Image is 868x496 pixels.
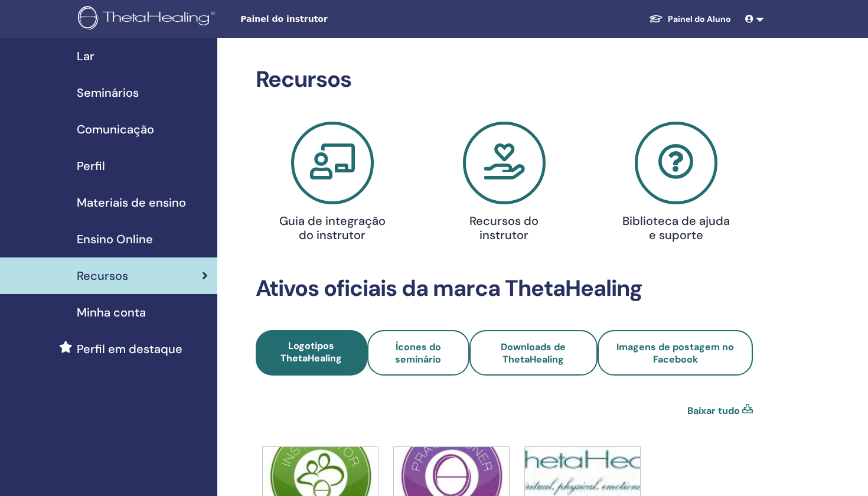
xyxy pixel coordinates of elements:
a: Painel do Aluno [639,8,740,30]
span: Seminários [77,84,139,102]
span: Logotipos ThetaHealing [280,340,342,364]
h2: Recursos [256,66,753,93]
span: Recursos [77,267,128,285]
span: Downloads de ThetaHealing [501,341,566,366]
a: Guia de integração do instrutor [254,122,412,247]
a: Baixar tudo [687,404,740,418]
span: Painel do instrutor [240,13,417,25]
a: Imagens de postagem no Facebook [598,330,753,376]
h4: Recursos do instrutor [449,214,559,242]
span: Ícones do seminário [395,341,441,366]
span: Comunicação [77,120,154,138]
h4: Guia de integração do instrutor [278,214,388,242]
span: Minha conta [77,304,146,321]
h2: Ativos oficiais da marca ThetaHealing [256,275,753,302]
a: Biblioteca de ajuda e suporte [597,122,755,247]
span: Ensino Online [77,230,153,248]
a: Downloads de ThetaHealing [469,330,598,376]
span: Lar [77,47,94,65]
span: Materiais de ensino [77,194,186,211]
a: Ícones do seminário [367,330,469,376]
a: Recursos do instrutor [425,122,583,247]
img: logo.png [78,6,219,32]
img: graduation-cap-white.svg [649,14,663,24]
a: Logotipos ThetaHealing [256,330,367,376]
span: Imagens de postagem no Facebook [616,341,734,366]
span: Perfil [77,157,105,175]
span: Perfil em destaque [77,340,182,358]
h4: Biblioteca de ajuda e suporte [621,214,731,242]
